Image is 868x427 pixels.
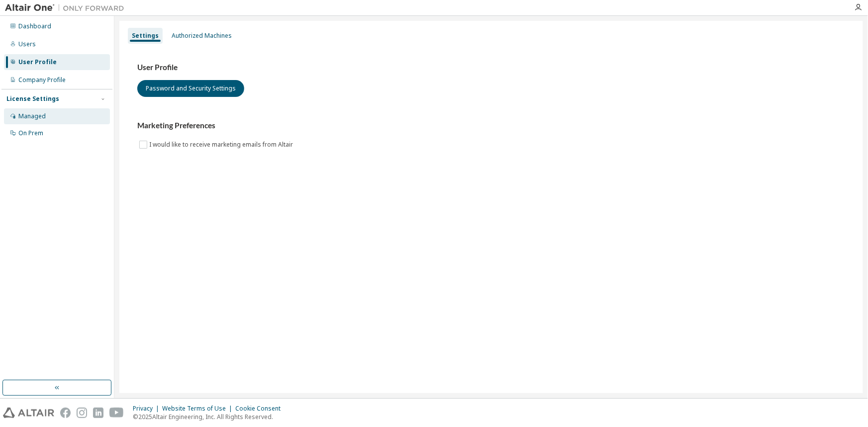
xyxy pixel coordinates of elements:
[172,32,232,40] div: Authorized Machines
[132,32,159,40] div: Settings
[149,139,295,151] label: I would like to receive marketing emails from Altair
[60,408,71,418] img: facebook.svg
[137,63,845,73] h3: User Profile
[18,76,66,84] div: Company Profile
[3,408,54,418] img: altair_logo.svg
[133,405,162,413] div: Privacy
[18,40,36,48] div: Users
[235,405,287,413] div: Cookie Consent
[5,3,129,13] img: Altair One
[137,80,244,97] button: Password and Security Settings
[162,405,235,413] div: Website Terms of Use
[137,121,845,131] h3: Marketing Preferences
[18,22,51,30] div: Dashboard
[18,129,43,137] div: On Prem
[93,408,103,418] img: linkedin.svg
[18,112,46,120] div: Managed
[6,95,59,103] div: License Settings
[18,58,57,66] div: User Profile
[109,408,124,418] img: youtube.svg
[133,413,287,421] p: © 2025 Altair Engineering, Inc. All Rights Reserved.
[77,408,87,418] img: instagram.svg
